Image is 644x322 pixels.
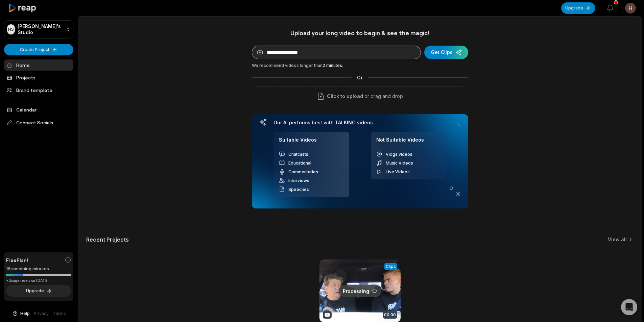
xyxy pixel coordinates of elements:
[4,84,73,96] a: Brand template
[18,23,64,35] p: [PERSON_NAME]'s Studio
[34,311,49,317] a: Privacy
[4,44,73,55] button: Create Project
[20,311,30,317] span: Help
[376,137,441,147] h4: Not Suitable Videos
[279,137,344,147] h4: Suitable Videos
[6,285,71,297] button: Upgrade
[424,46,468,59] button: Get Clips
[288,152,308,157] span: Chatcasts
[288,160,311,166] span: Educational
[273,120,447,126] h3: Our AI performs best with TALKING videos:
[363,92,403,100] p: or drag and drop
[53,311,66,317] a: Terms
[4,72,73,83] a: Projects
[288,169,318,174] span: Commentaries
[7,24,15,34] div: HS
[4,104,73,115] a: Calendar
[352,74,368,81] span: Or
[288,187,309,192] span: Speeches
[288,178,309,183] span: Interviews
[252,29,468,37] h1: Upload your long video to begin & see the magic!
[386,160,413,166] span: Music Videos
[608,236,627,243] a: View all
[323,63,342,68] span: 2 minutes
[4,59,73,71] a: Home
[621,299,637,315] div: Open Intercom Messenger
[327,92,363,100] span: Click to upload
[561,2,595,14] button: Upgrade
[12,311,30,317] button: Help
[6,278,71,283] div: *Usage resets on [DATE]
[6,256,28,264] span: Free Plan!
[386,152,412,157] span: Vlogs videos
[252,63,468,69] div: We recommend videos longer than .
[386,169,410,174] span: Live Videos
[86,236,129,243] h2: Recent Projects
[6,266,71,272] div: 16 remaining minutes
[4,117,73,129] span: Connect Socials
